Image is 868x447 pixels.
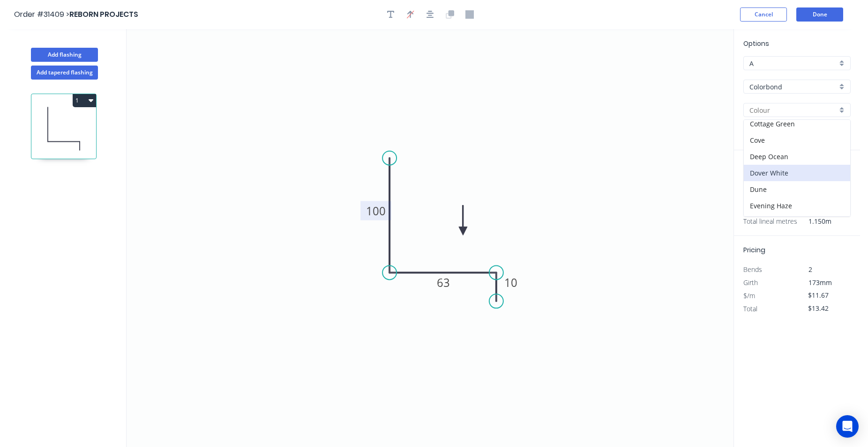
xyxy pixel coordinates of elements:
[808,278,832,287] span: 173mm
[740,7,787,22] button: Cancel
[836,415,859,438] div: Open Intercom Messenger
[743,265,762,274] span: Bends
[749,82,837,92] input: Material
[749,105,837,115] input: Colour
[744,148,850,165] div: Deep Ocean
[743,291,755,300] span: $/m
[14,9,69,20] span: Order #31409 >
[366,203,386,219] tspan: 100
[744,132,850,148] div: Cove
[796,7,843,22] button: Done
[743,304,757,313] span: Total
[743,245,765,255] span: Pricing
[744,165,850,181] div: Dover White
[743,215,797,228] span: Total lineal metres
[797,215,831,228] span: 1.150m
[504,275,517,290] tspan: 10
[744,198,850,214] div: Evening Haze
[69,9,138,20] span: REBORN PROJECTS
[749,59,837,68] input: Price level
[743,39,769,48] span: Options
[743,278,758,287] span: Girth
[437,275,450,290] tspan: 63
[31,66,98,80] button: Add tapered flashing
[73,94,96,107] button: 1
[744,116,850,132] div: Cottage Green
[808,265,812,274] span: 2
[127,29,733,447] svg: 0
[31,48,98,62] button: Add flashing
[744,214,850,230] div: Gully
[744,181,850,198] div: Dune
